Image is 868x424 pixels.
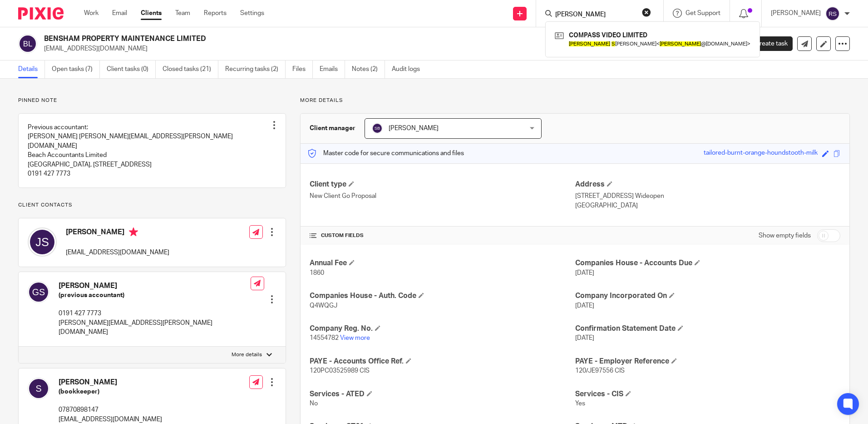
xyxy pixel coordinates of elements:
img: Pixie [18,7,64,20]
p: Client contacts [18,202,286,209]
img: svg%3E [28,378,49,399]
a: Open tasks (7) [52,61,100,78]
a: Audit logs [392,61,427,78]
p: [EMAIL_ADDRESS][DOMAIN_NAME] [59,415,162,424]
a: Reports [204,9,227,18]
p: [EMAIL_ADDRESS][DOMAIN_NAME] [44,44,726,53]
a: View more [340,335,370,341]
a: Client tasks (0) [107,61,156,78]
span: Yes [575,400,585,407]
img: svg%3E [28,227,57,257]
span: Q4WQGJ [310,303,337,309]
h4: PAYE - Accounts Office Ref. [310,357,575,366]
h4: Services - ATED [310,389,575,399]
p: [EMAIL_ADDRESS][DOMAIN_NAME] [66,248,169,257]
a: Clients [141,9,162,18]
a: Team [175,9,190,18]
img: svg%3E [372,123,383,134]
span: [DATE] [575,335,594,341]
h4: Companies House - Auth. Code [310,291,575,301]
span: [DATE] [575,270,594,276]
p: [STREET_ADDRESS] Wideopen [575,192,840,201]
h4: Annual Fee [310,258,575,268]
a: Closed tasks (21) [163,61,218,78]
a: Recurring tasks (2) [225,61,286,78]
a: Files [292,61,313,78]
h5: (bookkeeper) [59,387,162,396]
p: 07870898147 [59,405,162,414]
label: Show empty fields [759,231,811,240]
input: Search [554,11,636,19]
h4: PAYE - Employer Reference [575,357,840,366]
h4: Services - CIS [575,389,840,399]
h4: [PERSON_NAME] [59,378,162,387]
span: 14554782 [310,335,339,341]
a: Create task [740,36,793,51]
h4: [PERSON_NAME] [66,227,169,239]
h4: CUSTOM FIELDS [310,232,575,239]
h2: BENSHAM PROPERTY MAINTENANCE LIMITED [44,34,590,44]
div: tailored-burnt-orange-houndstooth-milk [704,148,818,159]
h4: Company Incorporated On [575,291,840,301]
h5: (previous accountant) [59,291,251,300]
h4: Address [575,180,840,189]
img: svg%3E [18,34,37,53]
span: 120/JE97556 CIS [575,368,625,374]
h4: Confirmation Statement Date [575,324,840,333]
a: Work [84,9,99,18]
span: 1860 [310,270,324,276]
span: [DATE] [575,303,594,309]
a: Settings [240,9,264,18]
a: Email [112,9,127,18]
span: No [310,400,318,407]
span: 120PC03525989 CIS [310,368,370,374]
p: 0191 427 7773 [59,309,251,318]
button: Clear [642,8,651,17]
h4: Companies House - Accounts Due [575,258,840,268]
a: Notes (2) [352,61,385,78]
img: svg%3E [825,6,840,21]
a: Emails [320,61,345,78]
h3: Client manager [310,124,355,133]
p: [GEOGRAPHIC_DATA] [575,201,840,210]
span: [PERSON_NAME] [389,125,439,131]
p: New Client Go Proposal [310,192,575,201]
h4: [PERSON_NAME] [59,281,251,291]
img: svg%3E [28,281,49,303]
p: More details [232,351,262,358]
span: Get Support [686,10,720,16]
p: [PERSON_NAME] [771,9,821,18]
i: Primary [129,227,138,237]
p: Pinned note [18,97,286,104]
p: Master code for secure communications and files [307,149,464,158]
p: [PERSON_NAME][EMAIL_ADDRESS][PERSON_NAME][DOMAIN_NAME] [59,318,251,337]
a: Details [18,61,45,78]
h4: Company Reg. No. [310,324,575,333]
h4: Client type [310,180,575,189]
p: More details [300,97,850,104]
